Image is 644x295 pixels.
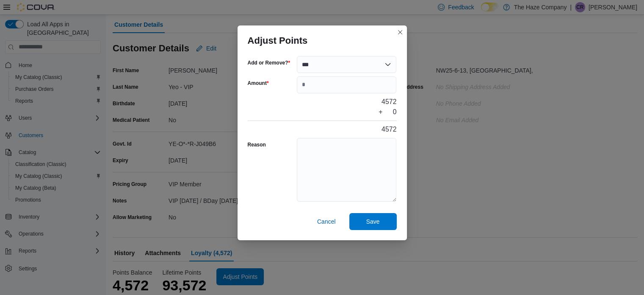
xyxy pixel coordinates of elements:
span: Save [366,217,380,226]
label: Add or Remove? [248,59,290,66]
button: Save [349,213,397,230]
span: Cancel [317,217,336,226]
label: Reason [248,141,266,148]
h3: Adjust Points [248,36,308,46]
div: 4572 [381,124,397,135]
label: Amount [248,80,269,87]
div: + [379,107,382,117]
button: Cancel [314,213,339,230]
div: 4572 [381,97,397,107]
div: 0 [393,107,397,117]
button: Closes this modal window [395,27,405,37]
